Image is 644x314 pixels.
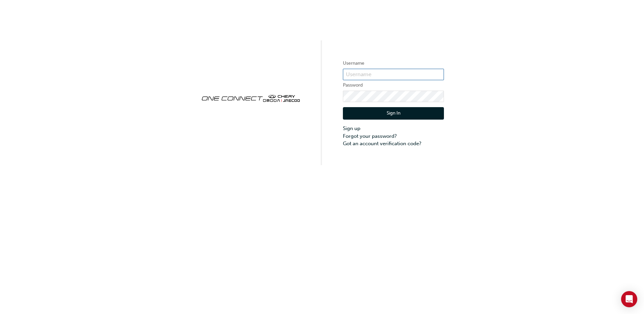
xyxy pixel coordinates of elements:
[200,89,301,106] img: oneconnect
[343,81,444,89] label: Password
[343,59,444,67] label: Username
[343,107,444,120] button: Sign In
[343,132,444,140] a: Forgot your password?
[343,140,444,148] a: Got an account verification code?
[621,291,637,307] div: Open Intercom Messenger
[343,125,444,132] a: Sign up
[343,69,444,80] input: Username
